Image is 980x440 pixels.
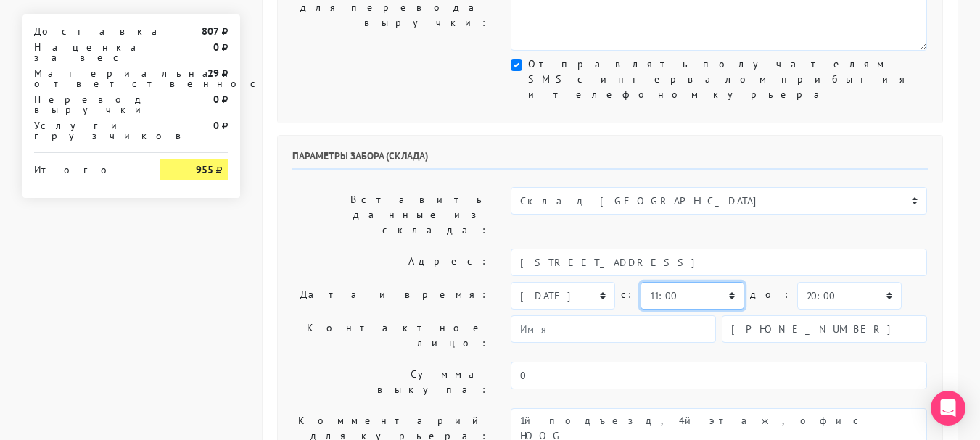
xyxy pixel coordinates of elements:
[196,163,213,176] strong: 955
[23,26,149,36] div: Доставка
[23,68,149,88] div: Материальная ответственность
[34,159,139,175] div: Итого
[213,41,219,54] strong: 0
[281,249,501,276] label: Адрес:
[750,282,791,307] label: до:
[202,25,219,38] strong: 807
[722,315,927,343] input: Телефон
[281,282,501,310] label: Дата и время:
[23,42,149,62] div: Наценка за вес
[23,94,149,115] div: Перевод выручки
[213,119,219,132] strong: 0
[511,315,716,343] input: Имя
[281,187,501,243] label: Вставить данные из склада:
[528,57,927,102] label: Отправлять получателям SMS с интервалом прибытия и телефоном курьера
[621,282,635,307] label: c:
[281,362,501,402] label: Сумма выкупа:
[23,120,149,141] div: Услуги грузчиков
[207,67,219,80] strong: 29
[213,93,219,106] strong: 0
[292,150,928,170] h6: Параметры забора (склада)
[931,391,965,426] div: Open Intercom Messenger
[281,315,501,356] label: Контактное лицо:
